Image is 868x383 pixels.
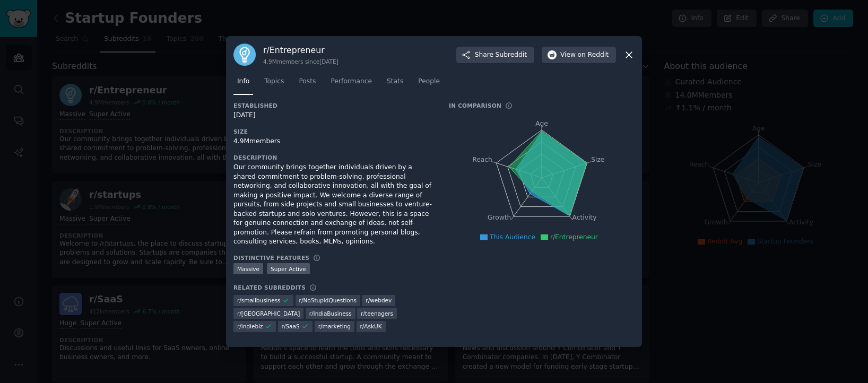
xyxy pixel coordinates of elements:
[299,77,316,86] span: Posts
[237,297,281,304] span: r/ smallbusiness
[282,323,300,330] span: r/ SaaS
[237,323,263,330] span: r/ indiebiz
[591,156,604,163] tspan: Size
[267,263,310,274] div: Super Active
[309,310,352,317] span: r/ IndiaBusiness
[233,254,309,262] h3: Distinctive Features
[233,284,306,291] h3: Related Subreddits
[233,128,434,135] h3: Size
[233,111,434,120] div: [DATE]
[387,77,403,86] span: Stats
[233,163,434,247] div: Our community brings together individuals driven by a shared commitment to problem-solving, profe...
[263,45,338,56] h3: r/ Entrepreneur
[550,233,598,241] span: r/Entrepreneur
[578,50,609,60] span: on Reddit
[360,323,382,330] span: r/ AskUK
[233,263,263,274] div: Massive
[233,137,434,146] div: 4.9M members
[237,77,249,86] span: Info
[472,156,492,163] tspan: Reach
[475,50,527,60] span: Share
[299,297,357,304] span: r/ NoStupidQuestions
[449,102,501,109] h3: In Comparison
[331,77,372,86] span: Performance
[560,50,609,60] span: View
[414,73,444,95] a: People
[383,73,407,95] a: Stats
[366,297,392,304] span: r/ webdev
[542,47,616,64] button: Viewon Reddit
[535,120,548,127] tspan: Age
[233,73,253,95] a: Info
[237,310,300,317] span: r/ [GEOGRAPHIC_DATA]
[490,233,535,241] span: This Audience
[418,77,440,86] span: People
[264,77,284,86] span: Topics
[233,154,434,161] h3: Description
[233,43,256,66] img: Entrepreneur
[295,73,319,95] a: Posts
[318,323,351,330] span: r/ marketing
[572,214,597,222] tspan: Activity
[361,310,393,317] span: r/ teenagers
[456,47,534,64] button: ShareSubreddit
[488,214,511,222] tspan: Growth
[263,58,338,65] div: 4.9M members since [DATE]
[261,73,288,95] a: Topics
[327,73,376,95] a: Performance
[233,102,434,109] h3: Established
[496,50,527,60] span: Subreddit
